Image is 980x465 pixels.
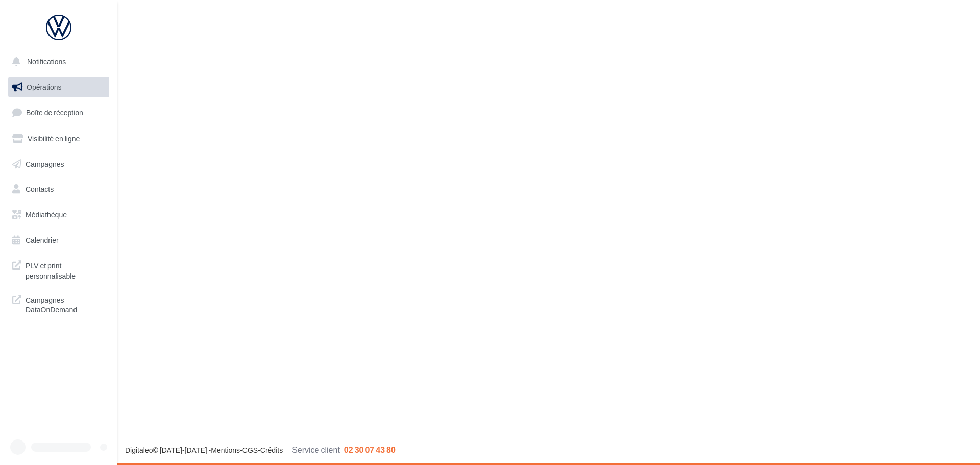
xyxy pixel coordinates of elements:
span: Boîte de réception [26,108,83,117]
span: Campagnes [26,159,64,168]
a: Opérations [6,77,111,98]
span: Contacts [26,185,54,193]
a: Calendrier [6,230,111,251]
span: 02 30 07 43 80 [344,445,396,454]
span: Notifications [27,57,66,66]
a: Campagnes DataOnDemand [6,289,111,319]
span: Service client [292,445,340,454]
span: Campagnes DataOnDemand [26,293,105,315]
a: CGS [242,446,258,454]
a: Visibilité en ligne [6,128,111,150]
button: Notifications [6,51,107,72]
a: Campagnes [6,154,111,175]
span: Opérations [27,83,61,91]
a: Digitaleo [125,446,153,454]
a: Crédits [260,446,283,454]
span: Calendrier [26,236,59,244]
a: Médiathèque [6,204,111,226]
span: PLV et print personnalisable [26,259,105,281]
a: Contacts [6,179,111,200]
a: Mentions [211,446,240,454]
span: Médiathèque [26,210,67,219]
span: © [DATE]-[DATE] - - - [125,446,396,454]
a: PLV et print personnalisable [6,255,111,285]
a: Boîte de réception [6,102,111,124]
span: Visibilité en ligne [28,134,80,143]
